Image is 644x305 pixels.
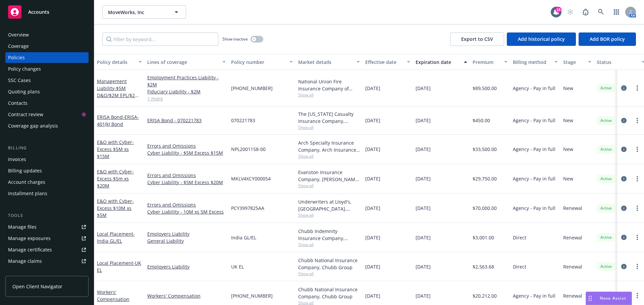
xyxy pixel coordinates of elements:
span: [DATE] [365,85,380,92]
div: Coverage [8,41,29,52]
span: [DATE] [416,205,431,212]
div: Billing [5,145,89,151]
span: Export to CSV [461,36,493,42]
a: circleInformation [620,262,628,271]
span: Active [599,205,613,211]
a: Policies [5,52,89,63]
a: Cyber Liability - $5M Excess $15M [147,149,226,156]
a: Manage certificates [5,244,89,255]
span: NPL2001158-00 [231,146,266,153]
a: Employers Liability [147,230,226,237]
a: more [633,84,641,92]
span: $70,000.00 [473,205,497,212]
span: Active [599,263,613,270]
span: Renewal [563,263,582,270]
button: Nova Assist [586,292,632,305]
span: Agency - Pay in full [513,205,555,212]
span: New [563,175,573,182]
a: Employment Practices Liability - $2M [147,74,226,88]
span: $29,750.00 [473,175,497,182]
div: Status [597,59,638,66]
div: Policy changes [8,64,41,74]
div: Quoting plans [8,86,40,97]
div: Installment plans [8,188,47,199]
span: [DATE] [416,234,431,241]
span: [DATE] [365,263,380,270]
div: Coverage gap analysis [8,121,58,131]
span: - Excess $10M xs $5M [97,198,134,218]
div: Contacts [8,98,28,108]
div: The [US_STATE] Casualty Insurance Company, Liberty Mutual [298,110,360,125]
a: Report a Bug [579,5,592,19]
a: Manage claims [5,256,89,266]
span: [DATE] [416,292,431,299]
button: Stage [560,54,594,70]
a: Cyber Liability - 10M xs 5M Excess [147,208,226,215]
a: Coverage gap analysis [5,121,89,131]
span: [DATE] [365,205,380,212]
div: SSC Cases [8,75,31,86]
button: Policy number [228,54,296,70]
span: Show all [298,125,360,130]
span: Renewal [563,234,582,241]
div: Chubb National Insurance Company, Chubb Group [298,286,360,300]
input: Filter by keyword... [102,32,218,46]
div: Billing updates [8,165,42,176]
span: Add historical policy [518,36,565,42]
span: - Excess $5M xs $15M [97,139,134,159]
a: General Liability [147,237,226,244]
div: Drag to move [586,292,594,305]
a: E&O with Cyber [97,198,134,218]
div: National Union Fire Insurance Company of [GEOGRAPHIC_DATA], [GEOGRAPHIC_DATA], AIG [298,78,360,92]
span: Show all [298,212,360,218]
div: Stage [563,59,584,66]
span: $89,500.00 [473,85,497,92]
a: Workers' Compensation [97,289,129,302]
button: Add historical policy [507,32,576,46]
span: - UK EL [97,260,141,273]
span: $20,212.00 [473,292,497,299]
div: Manage certificates [8,244,52,255]
div: Chubb National Insurance Company, Chubb Group [298,257,360,271]
span: Active [599,146,613,152]
span: [DATE] [416,117,431,124]
span: MKLV4XCY000054 [231,175,271,182]
div: Policy number [231,59,285,66]
span: [DATE] [365,234,380,241]
button: Market details [296,54,363,70]
a: more [633,292,641,300]
span: Renewal [563,292,582,299]
a: Account charges [5,177,89,187]
a: Overview [5,29,89,40]
span: $450.00 [473,117,490,124]
a: Policy changes [5,64,89,74]
span: Show all [298,92,360,98]
a: Local Placement [97,231,135,244]
a: Workers' Compensation [147,292,226,299]
a: Billing updates [5,165,89,176]
span: [DATE] [416,146,431,153]
span: India GL/EL [231,234,256,241]
a: Contacts [5,98,89,108]
a: ERISA Bond - 070221783 [147,117,226,124]
div: Overview [8,29,29,40]
a: circleInformation [620,233,628,241]
span: $3,001.00 [473,234,494,241]
div: Policies [8,52,25,63]
a: more [633,145,641,153]
div: Manage BORs [8,267,40,278]
span: $2,563.68 [473,263,494,270]
span: Agency - Pay in full [513,175,555,182]
span: [DATE] [416,175,431,182]
button: MoveWorks, Inc [102,5,186,19]
span: Show all [298,242,360,247]
div: 18 [555,7,561,13]
div: Lines of coverage [147,59,218,66]
span: Agency - Pay in full [513,292,555,299]
div: Invoices [8,154,26,165]
a: Start snowing [563,5,577,19]
span: $33,500.00 [473,146,497,153]
span: Renewal [563,205,582,212]
span: [DATE] [365,117,380,124]
span: - Excess $5m xs $20M [97,168,134,189]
